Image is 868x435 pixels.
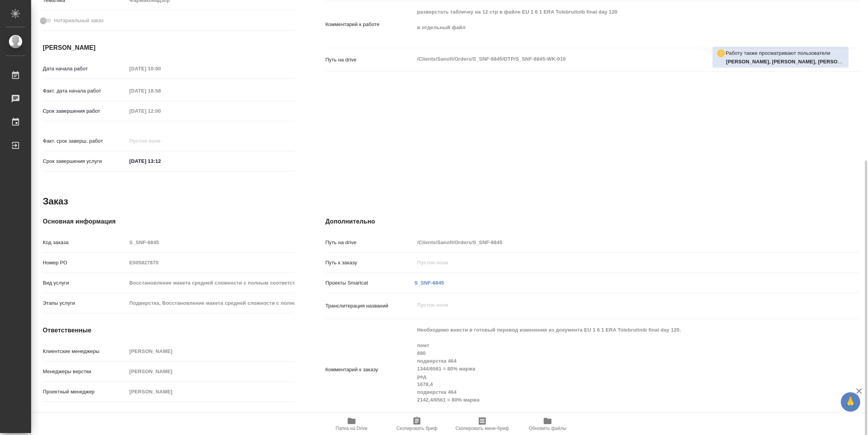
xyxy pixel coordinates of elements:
input: Пустое поле [415,257,815,268]
a: S_SNF-6845 [415,280,444,286]
p: Путь на drive [325,56,415,64]
input: Пустое поле [127,346,294,357]
p: Клиентские менеджеры [43,348,127,355]
p: Транслитерация названий [325,302,415,310]
input: Пустое поле [127,277,294,288]
span: Папка на Drive [336,426,367,431]
input: Пустое поле [415,237,815,248]
h4: Дополнительно [325,217,859,226]
h4: Основная информация [43,217,294,226]
textarea: /Clients/Sanofi/Orders/S_SNF-6845/DTP/S_SNF-6845-WK-010 [415,52,815,66]
button: Обновить файлы [515,413,580,435]
p: Этапы услуги [43,299,127,307]
input: Пустое поле [127,257,294,268]
span: Скопировать мини-бриф [455,426,509,431]
input: Пустое поле [127,85,195,96]
p: Проектный менеджер [43,388,127,396]
button: Скопировать мини-бриф [450,413,515,435]
h4: Ответственные [43,326,294,335]
p: Срок завершения услуги [43,157,127,165]
input: Пустое поле [127,297,294,309]
input: Пустое поле [127,366,294,377]
input: Пустое поле [127,105,195,117]
button: Скопировать бриф [384,413,450,435]
p: Менеджеры верстки [43,368,127,376]
input: Пустое поле [127,386,294,397]
span: Скопировать бриф [396,426,437,431]
p: Работу также просматривают пользователи [726,49,830,57]
button: Папка на Drive [319,413,384,435]
input: Пустое поле [127,135,195,147]
p: Факт. срок заверш. работ [43,137,127,145]
p: Вид услуги [43,279,127,287]
p: Проекты Smartcat [325,279,415,287]
p: Путь к заказу [325,259,415,267]
span: Нотариальный заказ [54,17,103,24]
textarea: Необходимо внести в готовый перевод изменения из документа EU 1 6 1 ERA Tolebrutinib final day 12... [415,323,815,414]
p: Номер РО [43,259,127,267]
h2: Заказ [43,195,68,208]
p: Комментарий к работе [325,21,415,28]
input: Пустое поле [127,237,294,248]
p: Факт. дата начала работ [43,87,127,95]
p: Код заказа [43,239,127,246]
p: Дата начала работ [43,65,127,73]
p: Путь на drive [325,239,415,246]
input: ✎ Введи что-нибудь [127,155,195,167]
span: 🙏 [844,394,857,410]
textarea: разверстать табличку на 12 стр в файле EU 1 6 1 ERA Tolebrutinib final day 120 в отдельный файл [415,5,815,42]
h4: [PERSON_NAME] [43,43,294,52]
input: Пустое поле [127,63,195,74]
span: Обновить файлы [529,426,567,431]
p: Срок завершения работ [43,107,127,115]
p: Комментарий к заказу [325,366,415,374]
button: 🙏 [841,392,860,412]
